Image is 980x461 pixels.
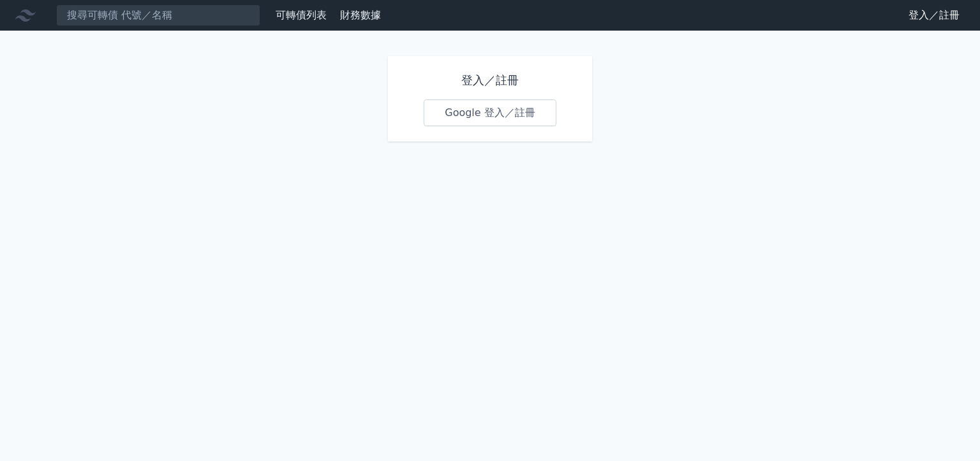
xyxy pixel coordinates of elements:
a: 可轉債列表 [276,9,327,21]
a: 登入／註冊 [898,5,970,26]
a: 財務數據 [340,9,381,21]
a: Google 登入／註冊 [424,99,556,126]
h1: 登入／註冊 [424,71,556,89]
input: 搜尋可轉債 代號／名稱 [56,4,260,26]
